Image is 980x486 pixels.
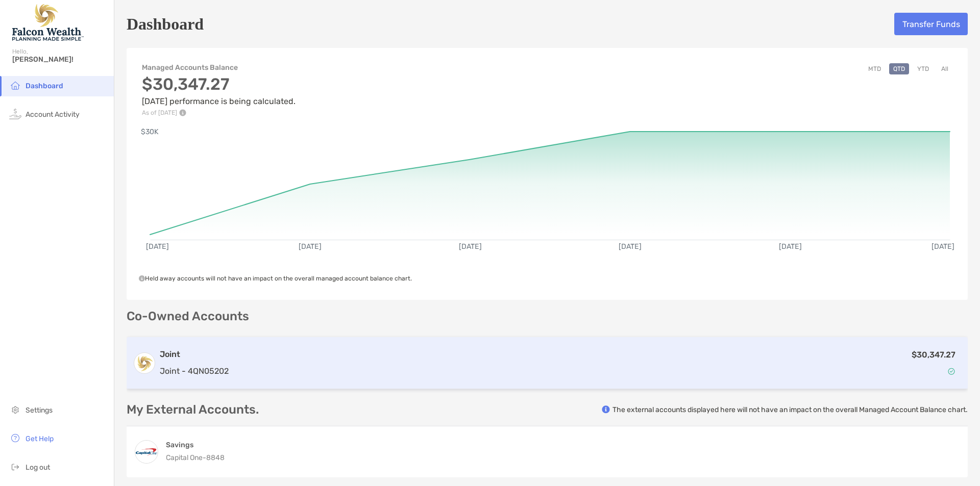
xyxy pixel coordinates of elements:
h4: Managed Accounts Balance [142,63,296,72]
div: [DATE] performance is being calculated. [142,74,296,116]
text: [DATE] [932,242,954,251]
p: The external accounts displayed here will not have an impact on the overall Managed Account Balan... [612,405,968,415]
button: QTD [889,63,909,74]
img: get-help icon [9,432,21,444]
text: [DATE] [779,242,802,251]
img: household icon [9,79,21,91]
span: Account Activity [26,110,80,119]
img: logo account [134,353,155,373]
span: 8848 [206,453,225,462]
text: [DATE] [299,242,322,251]
text: $30K [141,127,159,136]
p: Joint - 4QN05202 [160,365,229,377]
img: settings icon [9,403,21,416]
p: $30,347.27 [912,348,955,361]
span: Log out [26,463,50,472]
h3: $30,347.27 [142,74,296,94]
img: 360 Money Market [135,441,158,463]
text: [DATE] [619,242,642,251]
button: YTD [913,63,933,74]
h4: Savings [166,440,225,450]
p: Co-Owned Accounts [127,310,968,323]
img: logout icon [9,461,21,473]
text: [DATE] [146,242,169,251]
text: [DATE] [459,242,482,251]
button: All [937,63,952,74]
button: MTD [864,63,885,74]
img: Falcon Wealth Planning Logo [12,4,84,41]
p: As of [DATE] [142,109,296,116]
img: info [602,405,610,414]
img: activity icon [9,108,21,120]
span: Held away accounts will not have an impact on the overall managed account balance chart. [139,275,412,282]
span: Settings [26,406,53,415]
h3: Joint [160,348,229,361]
span: Dashboard [26,82,63,90]
span: [PERSON_NAME]! [12,55,108,64]
p: My External Accounts. [127,403,259,416]
h5: Dashboard [127,12,204,36]
span: Capital One - [166,453,206,462]
img: Account Status icon [948,368,955,375]
span: Get Help [26,434,54,443]
img: Performance Info [179,109,186,116]
button: Transfer Funds [894,13,968,35]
